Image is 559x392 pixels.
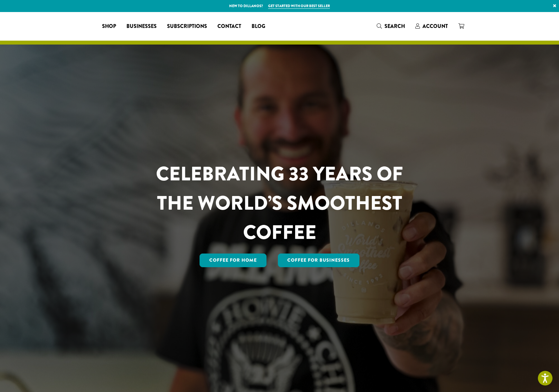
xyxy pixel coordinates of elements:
[278,254,360,267] a: Coffee For Businesses
[167,22,207,31] span: Subscriptions
[97,21,121,32] a: Shop
[268,3,330,9] a: Get started with our best seller
[252,22,265,31] span: Blog
[137,159,422,247] h1: CELEBRATING 33 YEARS OF THE WORLD’S SMOOTHEST COFFEE
[102,22,116,31] span: Shop
[126,22,157,31] span: Businesses
[384,22,405,30] span: Search
[422,22,448,30] span: Account
[200,254,266,267] a: Coffee for Home
[217,22,241,31] span: Contact
[371,21,410,32] a: Search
